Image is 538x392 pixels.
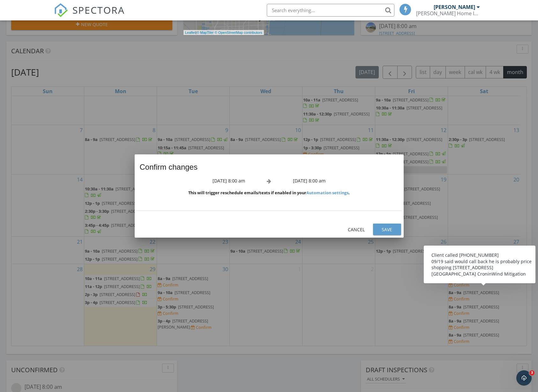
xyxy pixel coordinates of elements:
a: Leaflet [185,31,196,34]
div: [DATE] 8:00 am [135,177,247,185]
div: | [183,30,264,35]
div: Confirm changes [135,154,404,177]
a: © MapTiler [197,31,214,34]
img: The Best Home Inspection Software - Spectora [54,3,68,17]
div: [PERSON_NAME] [434,4,475,10]
iframe: Intercom live chat [516,370,532,386]
a: SPECTORA [54,9,125,22]
div: This will trigger reschedule emails/texts if enabled in your . [140,190,399,195]
span: 3 [529,370,534,375]
a: © OpenStreetMap contributors [215,31,262,34]
a: Automation settings [306,190,348,196]
div: Cancel [347,226,365,233]
div: Shields Home Inspections [416,10,480,17]
span: SPECTORA [72,3,125,17]
div: Save [378,226,396,233]
input: Search everything... [267,4,394,17]
div: [DATE] 8:00 am [291,177,403,185]
button: Save [373,224,401,235]
button: Cancel [342,224,370,235]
